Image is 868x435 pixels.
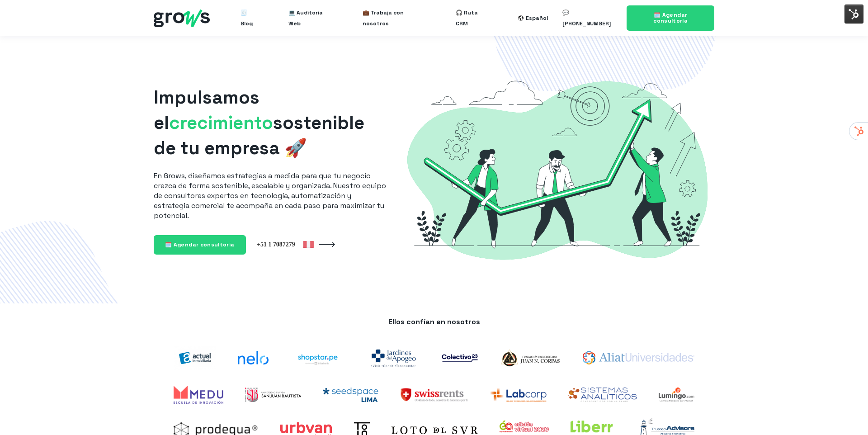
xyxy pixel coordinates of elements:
img: Sistemas analíticos [568,388,637,402]
div: Español [526,13,548,24]
img: jardines-del-apogeo [367,344,420,371]
a: 💼 Trabaja con nosotros [363,4,427,33]
a: 🗓️ Agendar consultoría [154,235,246,255]
a: 🎧 Ruta CRM [456,4,489,33]
img: grows - hubspot [154,9,210,27]
img: Grows-Growth-Marketing-Hacking-Hubspot [401,65,714,274]
img: UPSJB [245,388,301,402]
img: Labcorp [490,388,547,402]
p: En Grows, diseñamos estrategias a medida para que tu negocio crezca de forma sostenible, escalabl... [154,171,386,221]
img: Loto del sur [392,426,478,434]
span: 🗓️ Agendar consultoría [165,241,235,248]
img: Grows Perú [257,240,314,248]
p: Ellos confían en nosotros [163,317,705,327]
h1: Impulsamos el sostenible de tu empresa 🚀 [154,85,386,161]
span: crecimiento [169,111,273,134]
a: 🗓️ Agendar consultoría [627,5,714,31]
img: SwissRents [400,388,468,402]
iframe: Chat Widget [823,392,868,435]
img: co23 [442,354,478,362]
img: Lumingo [659,388,694,402]
a: 🧾 Blog [241,4,259,33]
img: shoptarpe [290,348,345,368]
a: 💬 [PHONE_NUMBER] [562,4,615,33]
img: logo-Corpas [500,348,561,368]
img: Medu Academy [174,386,223,404]
img: Interruptor del menú de herramientas de HubSpot [844,5,863,24]
span: 🗓️ Agendar consultoría [653,11,688,24]
img: nelo [238,351,269,364]
img: aliat-universidades [583,351,694,364]
a: 💻 Auditoría Web [288,4,333,33]
img: Seedspace Lima [323,388,378,402]
img: actual-inmobiliaria [174,346,216,370]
